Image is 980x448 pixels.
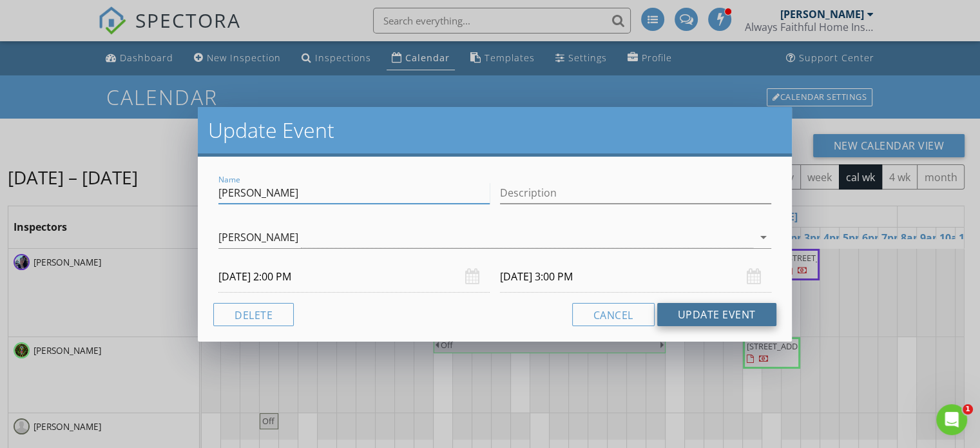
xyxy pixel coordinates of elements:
button: Delete [213,303,294,326]
button: Update Event [657,303,776,326]
input: Select date [218,261,490,293]
i: arrow_drop_down [756,229,771,245]
iframe: Intercom live chat [936,404,967,435]
span: 1 [963,404,973,414]
input: Select date [500,261,771,293]
div: [PERSON_NAME] [218,231,298,243]
h2: Update Event [208,117,782,143]
button: Cancel [572,303,655,326]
